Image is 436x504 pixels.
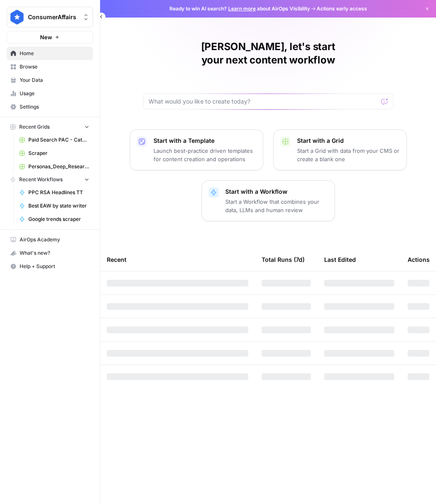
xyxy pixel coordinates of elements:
span: Recent Grids [19,123,50,131]
button: Help + Support [7,260,93,273]
button: What's new? [7,246,93,260]
button: Recent Workflows [7,173,93,186]
a: Settings [7,100,93,114]
p: Start with a Template [154,137,256,145]
a: Browse [7,60,93,73]
span: Personas_Deep_Research.csv [28,163,89,170]
span: AirOps Academy [20,236,89,243]
p: Start with a Workflow [225,187,328,196]
a: AirOps Academy [7,233,93,246]
a: Your Data [7,73,93,87]
a: Paid Search PAC - Categories [15,133,93,147]
span: Browse [20,63,89,71]
div: Recent [107,248,248,271]
span: Usage [20,90,89,97]
button: Recent Grids [7,121,93,133]
span: PPC RSA Headlines TT [28,189,89,196]
span: ConsumerAffairs [28,13,78,21]
a: Learn more [228,5,256,12]
input: What would you like to create today? [149,97,378,106]
p: Launch best-practice driven templates for content creation and operations [154,147,256,163]
button: Workspace: ConsumerAffairs [7,7,93,28]
div: Last Edited [324,248,356,271]
p: Start with a Grid [297,137,400,145]
span: Scraper [28,149,89,157]
button: Start with a TemplateLaunch best-practice driven templates for content creation and operations [130,129,263,170]
button: New [7,31,93,43]
a: Scraper [15,147,93,160]
span: Settings [20,103,89,111]
span: Ready to win AI search? about AirOps Visibility [169,5,310,13]
img: ConsumerAffairs Logo [10,10,25,25]
button: Start with a WorkflowStart a Workflow that combines your data, LLMs and human review [202,180,335,221]
p: Start a Grid with data from your CMS or create a blank one [297,147,400,163]
p: Start a Workflow that combines your data, LLMs and human review [225,198,328,214]
h1: [PERSON_NAME], let's start your next content workflow [143,40,393,67]
span: Paid Search PAC - Categories [28,136,89,144]
a: Best EAW by state writer [15,199,93,213]
span: Actions early access [317,5,367,13]
span: Help + Support [20,263,89,270]
span: Your Data [20,76,89,84]
a: PPC RSA Headlines TT [15,186,93,199]
div: Total Runs (7d) [262,248,305,271]
div: What's new? [7,247,93,259]
a: Home [7,47,93,60]
button: Start with a GridStart a Grid with data from your CMS or create a blank one [273,129,407,170]
a: Personas_Deep_Research.csv [15,160,93,173]
span: New [40,33,52,41]
span: Home [20,50,89,57]
span: Recent Workflows [19,176,63,183]
a: Google trends scraper [15,213,93,226]
div: Actions [408,248,430,271]
span: Google trends scraper [28,215,89,223]
span: Best EAW by state writer [28,202,89,210]
a: Usage [7,87,93,100]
